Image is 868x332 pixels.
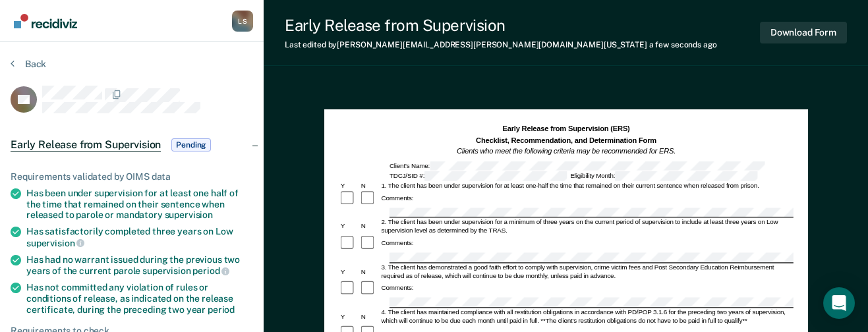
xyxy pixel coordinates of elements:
[171,138,211,152] span: Pending
[339,182,359,190] div: Y
[339,313,359,321] div: Y
[339,223,359,231] div: Y
[26,238,84,248] span: supervision
[388,161,767,171] div: Client's Name:
[208,304,235,315] span: period
[232,11,253,32] button: Profile dropdown button
[26,188,253,221] div: Has been under supervision for at least one half of the time that remained on their sentence when...
[359,313,380,321] div: N
[285,40,717,49] div: Last edited by [PERSON_NAME][EMAIL_ADDRESS][PERSON_NAME][DOMAIN_NAME][US_STATE]
[380,240,415,248] div: Comments:
[760,22,847,43] button: Download Form
[26,254,253,277] div: Has had no warrant issued during the previous two years of the current parole supervision
[388,172,568,182] div: TDCJ/SID #:
[11,171,253,182] div: Requirements validated by OIMS data
[380,285,415,292] div: Comments:
[11,58,46,70] button: Back
[359,182,380,190] div: N
[823,287,855,319] div: Open Intercom Messenger
[457,147,676,155] em: Clients who meet the following criteria may be recommended for ERS.
[476,136,656,144] strong: Checklist, Recommendation, and Determination Form
[26,282,253,315] div: Has not committed any violation of rules or conditions of release, as indicated on the release ce...
[380,182,794,190] div: 1. The client has been under supervision for at least one-half the time that remained on their cu...
[11,138,161,152] span: Early Release from Supervision
[380,195,415,203] div: Comments:
[649,40,717,49] span: a few seconds ago
[380,219,794,235] div: 2. The client has been under supervision for a minimum of three years on the current period of su...
[569,172,759,182] div: Eligibility Month:
[14,14,77,28] img: Recidiviz
[165,209,213,220] span: supervision
[192,265,229,276] span: period
[359,268,380,276] div: N
[339,268,359,276] div: Y
[232,11,253,32] div: L S
[26,226,253,248] div: Has satisfactorily completed three years on Low
[359,223,380,231] div: N
[502,125,629,133] strong: Early Release from Supervision (ERS)
[380,264,794,281] div: 3. The client has demonstrated a good faith effort to comply with supervision, crime victim fees ...
[285,16,717,35] div: Early Release from Supervision
[380,309,794,325] div: 4. The client has maintained compliance with all restitution obligations in accordance with PD/PO...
